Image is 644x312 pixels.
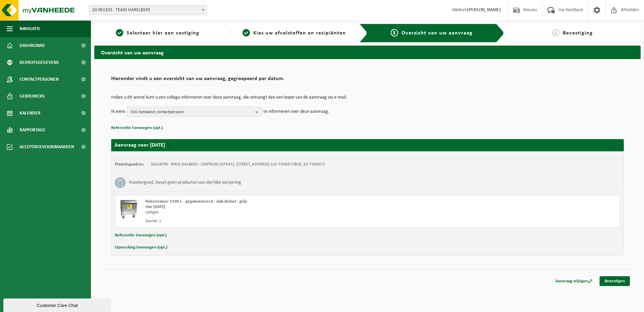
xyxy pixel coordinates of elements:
[127,107,262,117] button: Kies bestaand contactpersoon
[116,29,123,36] span: 1
[146,205,165,209] strong: Van [DATE]
[111,76,624,85] h2: Hieronder vindt u een overzicht van uw aanvraag, gegroepeerd per datum.
[115,243,167,252] button: Opmerking toevoegen (opt.)
[111,107,125,117] p: Ik wens
[119,199,139,219] img: WB-1100-GAL-GY-01.png
[20,54,59,71] span: Bedrijfsgegevens
[234,29,354,37] a: 2Kies uw afvalstoffen en recipiënten
[111,95,624,100] p: Indien u dit wenst kunt u een collega informeren over deze aanvraag, die ontvangt dan een kopie v...
[146,210,394,215] div: Ledigen
[263,107,329,117] p: te informeren over deze aanvraag.
[20,122,45,138] span: Rapportage
[253,30,346,36] span: Kies uw afvalstoffen en recipiënten
[20,138,74,155] span: Acceptatievoorwaarden
[467,7,501,12] strong: [PERSON_NAME]
[115,231,167,240] button: Referentie toevoegen (opt.)
[115,162,144,166] strong: Plaatsingsadres:
[131,107,253,117] span: Kies bestaand contactpersoon
[146,199,247,204] span: Rolcontainer 1100 L - gegalvaniseerd - vlak deksel - grijs
[89,5,206,15] span: 10-961333 - TEAM HARELBEKE
[20,105,40,122] span: Kalender
[129,177,241,188] h3: Roostergoed, bevat geen producten van dierlijke oorsprong
[563,30,593,36] span: Bevestiging
[146,218,394,224] div: Aantal: 1
[20,37,45,54] span: Dashboard
[98,29,218,37] a: 1Selecteer hier een vestiging
[115,142,165,148] strong: Aanvraag voor [DATE]
[94,46,641,59] h2: Overzicht van uw aanvraag
[20,71,59,88] span: Contactpersonen
[552,29,559,36] span: 4
[550,276,598,286] a: Aanvraag wijzigen
[127,30,199,36] span: Selecteer hier een vestiging
[243,29,250,36] span: 2
[89,5,207,15] span: 10-961333 - TEAM HARELBEKE
[600,276,630,286] a: Bevestigen
[111,124,163,132] button: Referentie toevoegen (opt.)
[391,29,398,36] span: 3
[151,162,325,167] td: AQUAFIN - RWZI AALBEKE - CENTRUM (KP345), [STREET_ADDRESS] (10-749667/BUS, 10-749667)
[401,30,473,36] span: Overzicht van uw aanvraag
[3,297,112,312] iframe: chat widget
[20,20,40,37] span: Navigatie
[20,88,45,105] span: Gebruikers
